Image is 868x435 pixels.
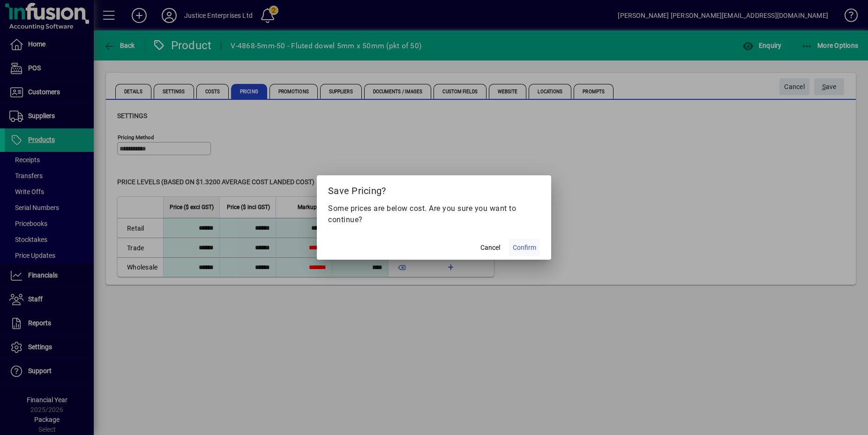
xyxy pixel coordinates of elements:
h2: Save Pricing? [317,175,551,202]
span: Cancel [480,243,500,253]
span: Confirm [513,243,536,253]
button: Confirm [509,239,540,256]
p: Some prices are below cost. Are you sure you want to continue? [328,203,540,225]
button: Cancel [475,239,505,256]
